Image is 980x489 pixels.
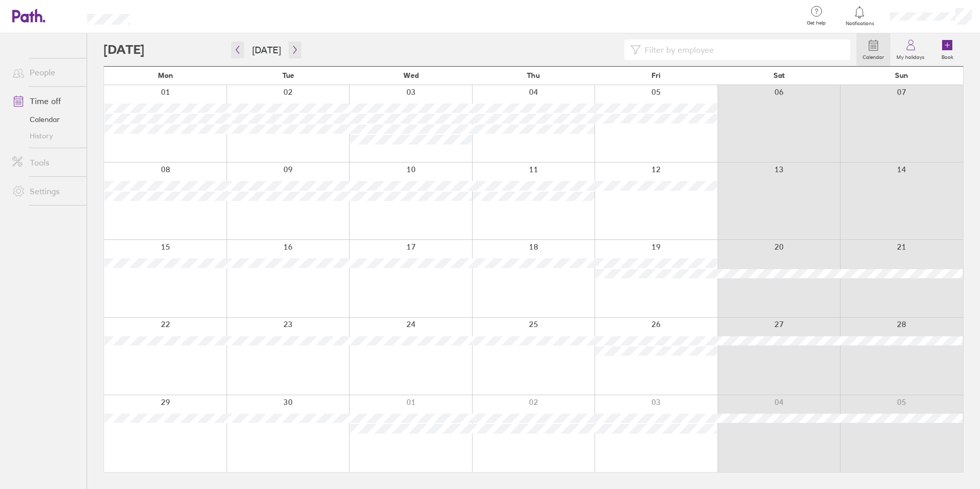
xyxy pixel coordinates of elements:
a: Book [931,33,964,66]
a: History [4,128,87,144]
span: Sun [895,71,908,79]
input: Filter by employee [641,40,844,59]
label: Book [935,51,959,60]
span: Fri [651,71,661,79]
a: Calendar [4,111,87,128]
span: Thu [527,71,540,79]
a: Tools [4,152,87,173]
button: [DATE] [244,42,289,58]
label: Calendar [856,51,890,60]
span: Notifications [843,21,876,27]
a: Notifications [843,5,876,27]
span: Wed [403,71,419,79]
a: Time off [4,91,87,111]
span: Mon [158,71,173,79]
a: Calendar [856,33,890,66]
a: Settings [4,181,87,201]
a: People [4,62,87,83]
label: My holidays [890,51,931,60]
span: Sat [773,71,785,79]
span: Get help [800,20,833,26]
a: My holidays [890,33,931,66]
span: Tue [282,71,294,79]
